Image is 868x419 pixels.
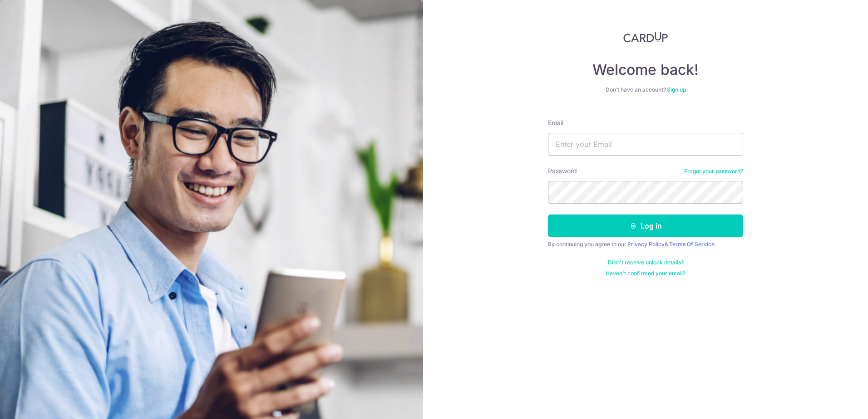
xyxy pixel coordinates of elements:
a: Didn't receive unlock details? [608,259,684,266]
button: Log in [548,214,743,237]
a: Haven't confirmed your email? [606,270,686,277]
label: Email [548,118,563,127]
a: Sign up [667,86,686,93]
img: CardUp Logo [623,32,668,43]
label: Password [548,166,577,175]
a: Terms Of Service [669,241,715,248]
div: By continuing you agree to our & [548,241,743,248]
a: Forgot your password? [684,168,743,175]
h4: Welcome back! [548,61,743,79]
div: Don’t have an account? [548,86,743,93]
a: Privacy Policy [627,241,665,248]
input: Enter your Email [548,133,743,156]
